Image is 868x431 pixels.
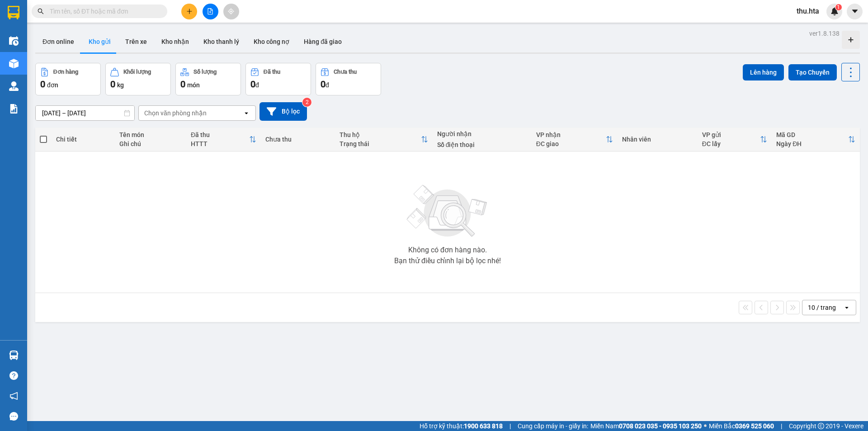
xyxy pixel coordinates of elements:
[842,31,860,49] div: Tạo kho hàng mới
[735,422,774,430] strong: 0369 525 060
[316,63,381,95] button: Chưa thu0đ
[9,412,18,421] span: message
[818,423,824,429] span: copyright
[843,304,850,311] svg: open
[144,109,207,118] div: Chọn văn phòng nhận
[509,421,511,431] span: |
[47,81,58,89] span: đơn
[851,7,859,15] span: caret-down
[117,81,124,89] span: kg
[35,63,101,95] button: Đơn hàng0đơn
[36,106,134,120] input: Select a date range.
[772,128,859,152] th: Toggle SortBy
[56,136,110,143] div: Chi tiết
[259,102,307,121] button: Bộ lọc
[808,303,836,312] div: 10 / trang
[245,63,311,95] button: Đã thu0đ
[203,4,218,19] button: file-add
[9,81,19,91] img: warehouse-icon
[9,36,19,46] img: warehouse-icon
[536,131,606,138] div: VP nhận
[81,31,118,52] button: Kho gửi
[781,421,782,431] span: |
[340,131,420,138] div: Thu hộ
[420,421,503,431] span: Hỗ trợ kỹ thuật:
[110,79,115,90] span: 0
[837,4,840,10] span: 1
[38,8,44,14] span: search
[9,350,19,360] img: warehouse-icon
[709,421,774,431] span: Miền Bắc
[264,69,280,75] div: Đã thu
[246,31,297,52] button: Kho công nợ
[50,6,156,16] input: Tìm tên, số ĐT hoặc mã đơn
[250,79,255,90] span: 0
[9,371,18,380] span: question-circle
[186,8,193,14] span: plus
[776,140,848,147] div: Ngày ĐH
[191,131,249,138] div: Đã thu
[191,140,249,147] div: HTTT
[847,4,863,19] button: caret-down
[321,79,325,90] span: 0
[175,63,241,95] button: Số lượng0món
[302,98,311,107] sup: 2
[809,28,840,38] div: ver 1.8.138
[835,4,842,10] sup: 1
[123,69,151,75] div: Khối lượng
[255,81,259,89] span: đ
[702,140,760,147] div: ĐC lấy
[743,64,784,81] button: Lên hàng
[40,79,45,90] span: 0
[788,64,837,81] button: Tạo Chuyến
[698,128,772,152] th: Toggle SortBy
[619,422,702,430] strong: 0708 023 035 - 0935 103 250
[776,131,848,138] div: Mã GD
[536,140,606,147] div: ĐC giao
[118,31,154,52] button: Trên xe
[243,109,250,117] svg: open
[297,31,349,52] button: Hàng đã giao
[830,7,839,15] img: icon-new-feature
[154,31,196,52] button: Kho nhận
[334,69,357,75] div: Chưa thu
[265,136,331,143] div: Chưa thu
[590,421,702,431] span: Miền Nam
[789,5,826,17] span: thu.hta
[9,59,19,68] img: warehouse-icon
[9,104,19,114] img: solution-icon
[437,141,527,148] div: Số điện thoại
[518,421,588,431] span: Cung cấp máy in - giấy in:
[702,131,760,138] div: VP gửi
[35,31,81,52] button: Đơn online
[704,424,707,428] span: ⚪️
[193,69,217,75] div: Số lượng
[437,130,527,137] div: Người nhận
[180,79,185,90] span: 0
[228,8,234,14] span: aim
[394,257,501,265] div: Bạn thử điều chỉnh lại bộ lọc nhé!
[532,128,618,152] th: Toggle SortBy
[223,4,239,19] button: aim
[340,140,420,147] div: Trạng thái
[119,131,182,138] div: Tên món
[119,140,182,147] div: Ghi chú
[622,136,693,143] div: Nhân viên
[408,246,487,254] div: Không có đơn hàng nào.
[325,81,329,89] span: đ
[181,4,197,19] button: plus
[196,31,246,52] button: Kho thanh lý
[335,128,432,152] th: Toggle SortBy
[105,63,171,95] button: Khối lượng0kg
[186,128,261,152] th: Toggle SortBy
[53,69,78,75] div: Đơn hàng
[187,81,200,89] span: món
[402,180,493,243] img: svg+xml;base64,PHN2ZyBjbGFzcz0ibGlzdC1wbHVnX19zdmciIHhtbG5zPSJodHRwOi8vd3d3LnczLm9yZy8yMDAwL3N2Zy...
[8,6,19,19] img: logo-vxr
[464,422,503,430] strong: 1900 633 818
[9,392,18,400] span: notification
[207,8,213,14] span: file-add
